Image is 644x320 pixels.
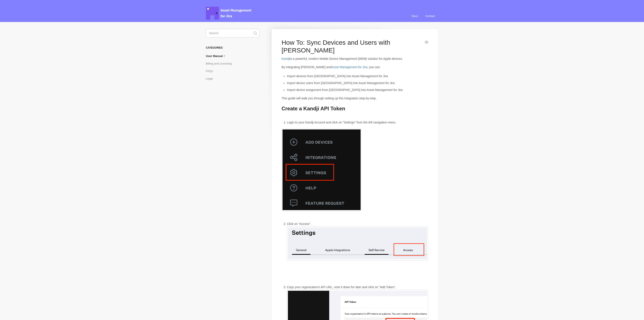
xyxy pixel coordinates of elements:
[287,120,428,125] li: Login to your Kandji Account and click on "Settings" from the left navigation menu.
[425,40,428,45] a: Print this Article
[281,57,428,61] p: is a powerful, modern Mobile Device Management (MDM) solution for Apple devices.
[206,7,252,20] span: Asset Management for Jira Docs
[206,52,230,60] a: User Manual
[206,75,216,82] a: Legal
[206,29,259,37] input: Search
[408,10,421,22] a: Docs
[287,81,428,86] li: Import device users from [GEOGRAPHIC_DATA] into Asset Management for Jira
[287,74,428,79] li: Import devices from [GEOGRAPHIC_DATA] into Asset Management for Jira
[281,105,428,112] h2: Create a Kandji API Token
[422,10,438,22] a: Contact
[281,39,422,54] h1: How To: Sync Devices and Users with [PERSON_NAME]
[287,222,428,226] p: Click on "Access".
[206,68,216,75] a: FAQs
[281,57,290,60] a: Kandji
[206,60,235,67] a: Billing and Licensing
[287,226,428,260] img: file-KxSuUjl0Qb.png
[287,88,428,92] li: Import device assignment from [GEOGRAPHIC_DATA] into Asset Management for Jira
[281,128,362,211] img: file-n9YzusvzHA.png
[281,96,428,101] p: This guide will walk you through setting up this integration step-by-step.
[206,44,259,52] h3: Categories
[287,285,428,290] p: Copy your organization's API URL, note it down for later and click on "Add Token".
[281,65,428,70] p: By integrating [PERSON_NAME] and , you can:
[331,65,367,69] a: Asset Management for Jira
